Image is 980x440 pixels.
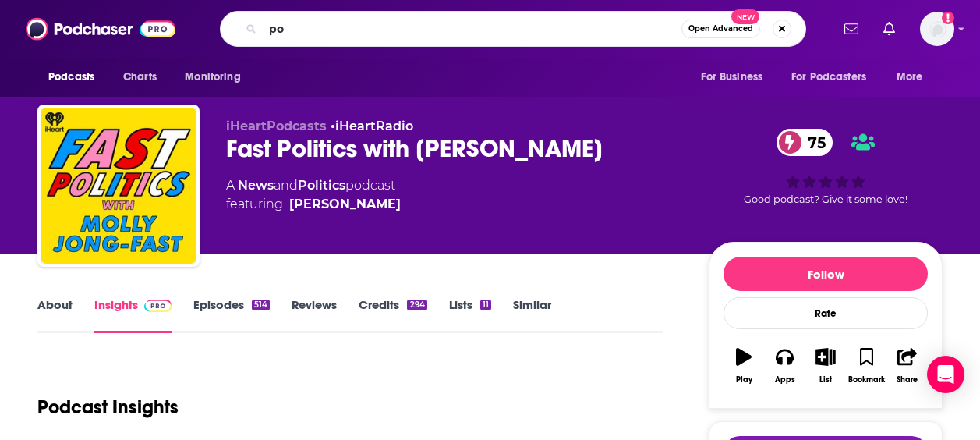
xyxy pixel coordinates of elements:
a: 75 [777,129,833,156]
a: About [37,297,73,333]
button: open menu [886,62,943,92]
div: A podcast [226,176,401,214]
img: Fast Politics with Molly Jong-Fast [41,108,196,264]
button: open menu [174,62,260,92]
button: Open AdvancedNew [681,20,760,38]
a: Show notifications dropdown [877,16,901,42]
span: iHeartPodcasts [226,119,327,133]
span: • [331,119,413,133]
button: Share [887,338,928,394]
img: User Profile [920,12,954,46]
div: Share [897,375,918,385]
a: Credits294 [359,297,426,333]
button: Apps [764,338,805,394]
a: iHeartRadio [335,119,413,133]
span: For Podcasters [791,66,866,88]
a: Lists11 [449,297,491,333]
span: Monitoring [185,66,240,88]
div: Play [736,375,752,385]
span: New [731,9,759,24]
span: Charts [123,66,157,88]
svg: Add a profile image [942,12,954,24]
a: Politics [298,178,345,193]
button: List [805,338,846,394]
button: Show profile menu [920,12,954,46]
a: Charts [113,62,166,92]
div: Search podcasts, credits, & more... [220,11,806,47]
div: Apps [775,375,795,385]
button: open menu [690,62,782,92]
button: open menu [37,62,115,92]
a: InsightsPodchaser Pro [94,297,172,333]
span: featuring [226,195,401,214]
h1: Podcast Insights [37,396,179,419]
div: 294 [407,300,426,310]
span: More [897,66,923,88]
span: and [274,178,298,193]
div: Bookmark [848,375,885,385]
input: Search podcasts, credits, & more... [263,16,681,41]
span: 75 [792,129,833,156]
a: Episodes514 [193,297,270,333]
button: open menu [781,62,889,92]
button: Bookmark [846,338,886,394]
div: List [819,375,832,385]
a: Show notifications dropdown [838,16,865,42]
span: Good podcast? Give it some love! [744,193,907,205]
a: Similar [513,297,551,333]
div: 11 [480,300,491,310]
div: 514 [252,300,270,310]
img: Podchaser Pro [144,300,172,312]
img: Podchaser - Follow, Share and Rate Podcasts [26,14,175,44]
button: Play [724,338,764,394]
div: 75Good podcast? Give it some love! [709,119,943,215]
span: Open Advanced [688,25,753,33]
span: Logged in as molly.burgoyne [920,12,954,46]
div: Rate [724,297,928,329]
a: Reviews [292,297,337,333]
button: Follow [724,257,928,291]
span: Podcasts [48,66,94,88]
div: Open Intercom Messenger [927,356,964,393]
a: Molly Jong-Fast [289,195,401,214]
span: For Business [701,66,762,88]
a: News [238,178,274,193]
